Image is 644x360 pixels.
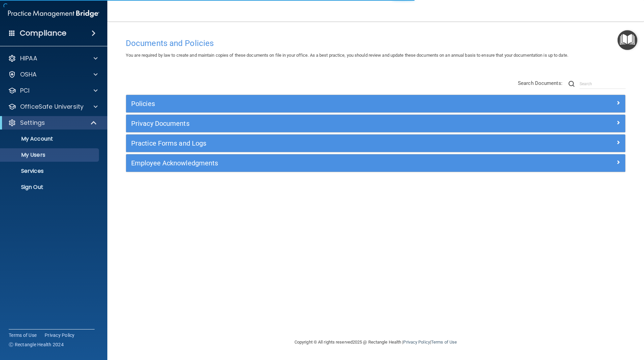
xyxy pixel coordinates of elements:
h5: Privacy Documents [131,120,495,127]
h5: Policies [131,100,495,107]
img: ic-search.3b580494.png [569,81,575,87]
a: Employee Acknowledgments [131,158,620,168]
h4: Compliance [20,29,66,38]
h5: Employee Acknowledgments [131,159,495,167]
a: Policies [131,98,620,109]
div: Copyright © All rights reserved 2025 @ Rectangle Health | | [253,331,498,353]
p: Settings [20,119,45,127]
input: Search [580,79,626,89]
a: OSHA [8,70,98,79]
p: PCI [20,87,30,95]
button: Open Resource Center [618,30,637,50]
span: You are required by law to create and maintain copies of these documents on file in your office. ... [126,53,568,58]
a: Practice Forms and Logs [131,138,620,149]
a: Privacy Policy [45,332,75,339]
a: Settings [8,119,97,127]
a: Privacy Documents [131,118,620,129]
p: Sign Out [4,184,96,191]
p: HIPAA [20,54,37,62]
a: HIPAA [8,54,98,62]
span: Search Documents: [518,80,562,86]
h5: Practice Forms and Logs [131,140,495,147]
a: PCI [8,87,98,95]
a: Terms of Use [431,340,457,345]
p: My Users [4,152,96,158]
a: Terms of Use [9,332,37,339]
h4: Documents and Policies [126,39,626,48]
p: OfficeSafe University [20,103,84,111]
p: OSHA [20,70,37,79]
a: OfficeSafe University [8,103,98,111]
span: Ⓒ Rectangle Health 2024 [9,341,64,348]
a: Privacy Policy [403,340,430,345]
p: Services [4,168,96,174]
p: My Account [4,136,96,142]
img: PMB logo [8,7,99,20]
